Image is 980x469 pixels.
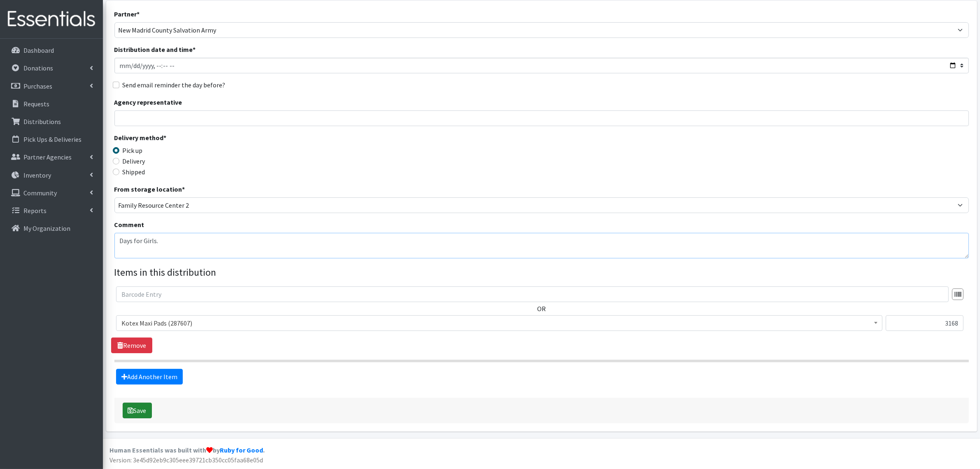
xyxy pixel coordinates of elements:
label: Agency representative [114,97,182,107]
label: Partner [114,9,140,19]
a: Remove [111,338,152,353]
label: OR [537,304,546,314]
a: Community [3,185,100,201]
a: Ruby for Good [220,446,263,454]
a: Reports [3,202,100,219]
input: Quantity [886,315,964,331]
p: Dashboard [23,46,54,54]
label: Send email reminder the day before? [123,80,226,90]
label: Pick up [123,145,143,155]
strong: Human Essentials was built with by . [109,446,265,454]
p: Requests [23,100,49,108]
span: Kotex Maxi Pads (287607) [121,317,877,329]
p: Reports [23,206,47,215]
label: Comment [114,220,144,230]
p: My Organization [23,224,70,232]
a: Inventory [3,167,100,183]
p: Pick Ups & Deliveries [23,135,81,143]
label: Delivery [123,156,145,166]
a: Purchases [3,78,100,94]
label: Shipped [123,167,145,177]
a: Dashboard [3,42,100,59]
a: Add Another Item [116,369,183,385]
abbr: required [182,185,185,193]
p: Inventory [23,171,51,179]
input: Barcode Entry [116,286,949,302]
abbr: required [137,10,140,18]
p: Donations [23,64,53,72]
p: Distributions [23,117,61,126]
label: Distribution date and time [114,45,196,54]
a: Donations [3,60,100,76]
label: From storage location [114,184,185,194]
a: Pick Ups & Deliveries [3,131,100,148]
span: Version: 3e45d92eb9c305eee39721cb350cc05faa68e05d [109,456,263,464]
a: Distributions [3,113,100,130]
a: My Organization [3,220,100,237]
span: Kotex Maxi Pads (287607) [116,315,882,331]
legend: Delivery method [114,133,328,145]
img: HumanEssentials [3,5,100,33]
a: Partner Agencies [3,149,100,165]
p: Partner Agencies [23,153,72,161]
p: Community [23,189,57,197]
abbr: required [193,45,196,54]
button: Save [123,403,152,418]
a: Requests [3,96,100,112]
legend: Items in this distribution [114,265,969,280]
p: Purchases [23,82,52,90]
abbr: required [164,134,167,142]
